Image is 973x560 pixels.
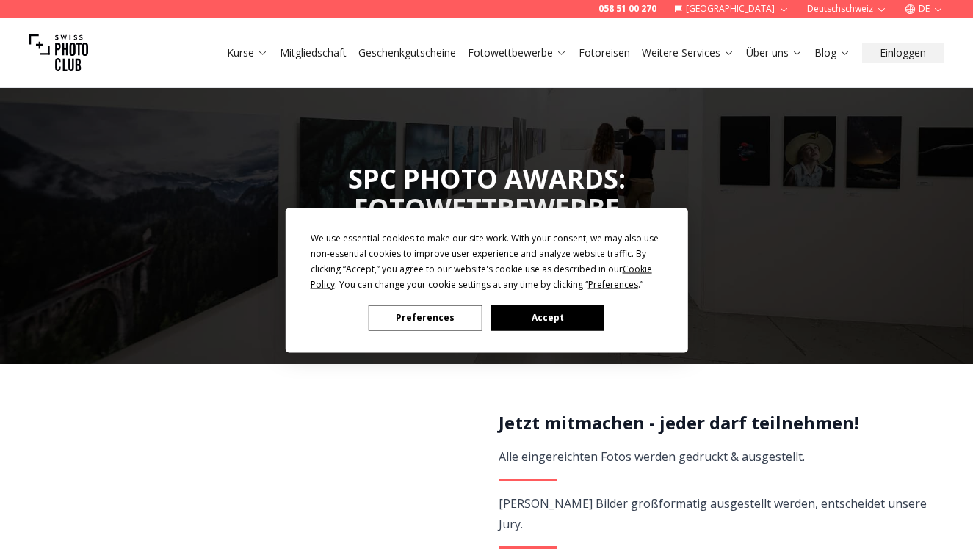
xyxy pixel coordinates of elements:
[491,305,604,330] button: Accept
[369,305,482,330] button: Preferences
[311,230,663,291] div: We use essential cookies to make our site work. With your consent, we may also use non-essential ...
[588,277,638,290] span: Preferences
[285,208,687,352] div: Cookie Consent Prompt
[311,262,652,290] span: Cookie Policy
